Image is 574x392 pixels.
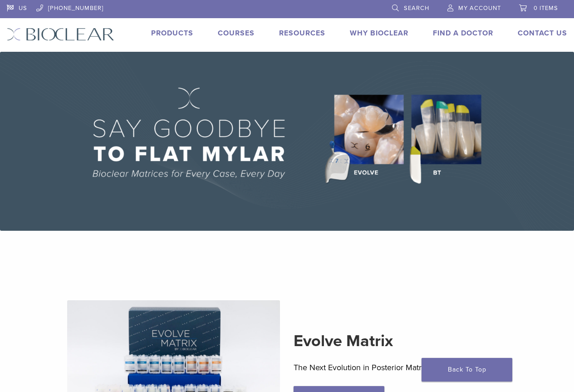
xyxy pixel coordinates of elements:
a: Find A Doctor [433,29,493,38]
a: Contact Us [518,29,567,38]
p: The Next Evolution in Posterior Matrices [294,361,507,374]
a: Back To Top [422,358,512,382]
span: 0 items [534,5,558,12]
img: Bioclear [7,28,114,41]
a: Resources [279,29,325,38]
h2: Evolve Matrix [294,330,507,352]
span: My Account [458,5,501,12]
a: Why Bioclear [350,29,408,38]
a: Courses [218,29,255,38]
span: Search [404,5,429,12]
a: Products [151,29,193,38]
